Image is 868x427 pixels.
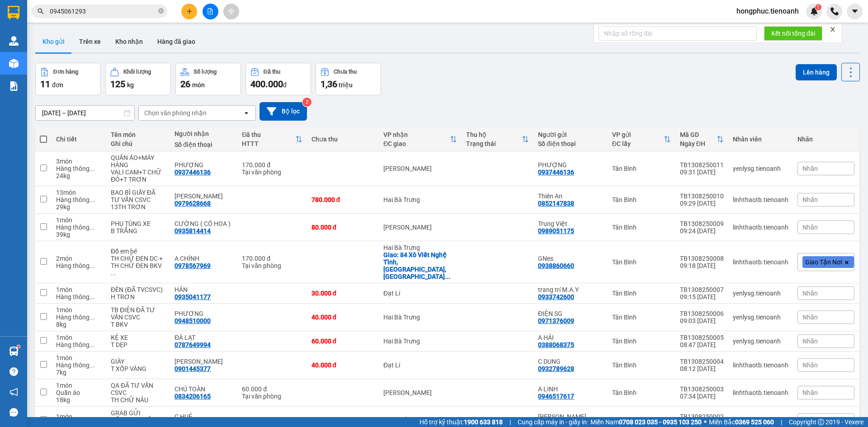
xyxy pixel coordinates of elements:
div: Hàng thông thường [56,314,102,321]
div: TB1308250003 [680,385,724,393]
span: đ [283,81,287,89]
span: Nhãn [802,290,818,297]
div: 0935041177 [175,293,211,300]
div: Đạt Lí [383,361,457,369]
div: PHƯỢNG [538,161,603,169]
div: 09:24 [DATE] [680,227,724,235]
div: 13TH TRƠN [111,203,165,211]
th: Toggle SortBy [237,127,307,151]
div: VP gửi [612,131,664,138]
div: 18 kg [56,396,102,404]
div: Tân Bình [612,258,671,266]
strong: 0369 525 060 [735,418,774,426]
div: 29 kg [56,203,102,211]
div: Giao: 84 Xô Viết Nghệ Tĩnh, Tân Tiến, Buôn Ma Thuột, Đắk Lắk [383,251,457,280]
span: plus [186,8,193,14]
span: kg [127,81,134,89]
div: yenlysg.tienoanh [733,290,788,297]
div: Số điện thoại [538,140,603,147]
div: KỆ XE [111,334,165,341]
div: Hàng thông thường [56,293,102,300]
div: ĐÀ LẠT [175,334,233,341]
div: 09:29 [DATE] [680,200,724,207]
strong: 0708 023 035 - 0935 103 250 [619,418,702,426]
div: TB1308250007 [680,286,724,293]
div: 0938860660 [538,262,574,269]
img: phone-icon [830,7,839,15]
div: Hai Bà Trưng [383,314,457,321]
div: linhthaotb.tienoanh [733,224,788,231]
div: Tân Bình [612,338,671,345]
div: 08:47 [DATE] [680,341,724,348]
div: TB1308250002 [680,413,724,420]
div: Tân Bình [612,361,671,369]
span: | [509,417,511,427]
div: Hòa Thắng [383,417,457,424]
button: plus [181,4,197,19]
div: 08:12 [DATE] [680,365,724,372]
svg: open [243,109,250,117]
div: TB1308250009 [680,220,724,227]
div: ĐÈN (ĐÃ TVCSVC) [111,286,165,293]
button: Đã thu400.000đ [245,63,311,95]
div: TB1308250004 [680,358,724,365]
div: 0946517617 [538,393,574,400]
div: linhthaotb.tienoanh [733,389,788,396]
div: A LINH [538,385,603,393]
div: 07:34 [DATE] [680,393,724,400]
div: TB1308250005 [680,334,724,341]
button: Hàng đã giao [150,31,203,52]
div: Tân Bình [612,314,671,321]
div: 780.000 đ [311,196,374,203]
div: Quần áo [56,389,102,396]
input: Select a date range. [36,106,134,120]
div: 0388068375 [538,341,574,348]
div: Đơn hàng [53,69,78,75]
span: ... [90,341,95,348]
div: A HẢI [538,334,603,341]
div: Chưa thu [311,136,374,143]
div: Hàng thông thường [56,262,102,269]
span: ... [90,224,95,231]
div: 1 món [56,216,102,224]
div: T XỐP VÀNG [111,365,165,372]
span: 125 [110,79,125,89]
span: search [38,8,44,14]
span: ... [90,314,95,321]
img: icon-new-feature [810,7,818,15]
div: Hai Bà Trưng [383,244,457,251]
div: Tân Bình [612,165,671,172]
div: 09:31 [DATE] [680,169,724,176]
div: 0937446136 [538,169,574,176]
div: 40.000 đ [311,314,374,321]
div: linhthaotb.tienoanh [733,361,788,369]
div: 0933742600 [538,293,574,300]
div: Mã GD [680,131,717,138]
span: món [192,81,205,89]
img: logo-vxr [8,6,19,19]
span: ... [90,262,95,269]
span: 400.000 [250,79,283,89]
span: Nhãn [802,165,818,172]
div: BAO BÌ GIẤY ĐÃ TƯ VẤN CSVC [111,189,165,203]
th: Toggle SortBy [608,127,675,151]
span: 11 [40,79,50,89]
div: 1 món [56,334,102,341]
span: 1 [816,4,820,10]
th: Toggle SortBy [379,127,462,151]
div: B TRẮNG [111,227,165,235]
span: Nhãn [802,417,818,424]
div: TH CHỮ ĐEN DC + TH CHỮ ĐEN BKV DC [111,255,165,277]
span: hongphuc.tienoanh [729,5,806,17]
sup: 1 [17,345,20,348]
div: 7 kg [56,369,102,376]
div: Người nhận [175,130,233,137]
th: Toggle SortBy [462,127,533,151]
div: Người gửi [538,131,603,138]
div: TB1308250010 [680,192,724,200]
div: Anh Thành [175,192,233,200]
div: Chưa thu [334,69,357,75]
div: PHƯƠNG [175,310,233,317]
span: ... [90,165,95,172]
span: ... [445,273,450,280]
